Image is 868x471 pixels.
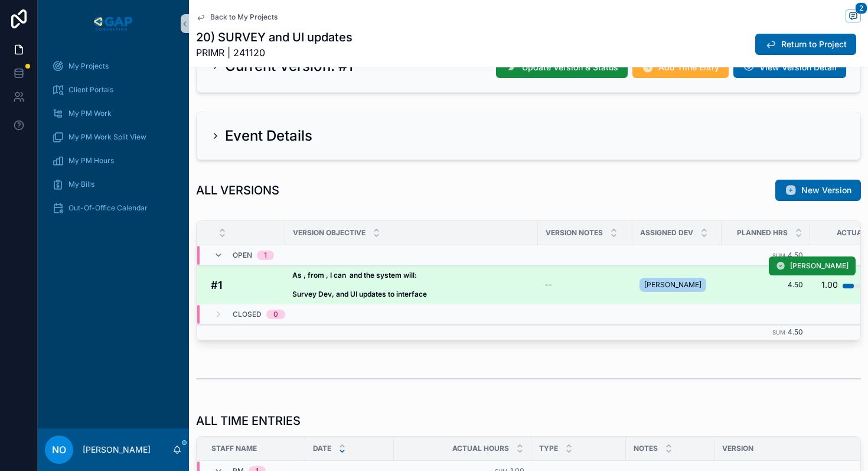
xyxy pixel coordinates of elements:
span: Actual Hours [452,444,509,453]
div: 1.00 [821,273,838,297]
span: Update Version & Status [522,61,618,73]
button: View Version Detail [733,57,846,78]
span: Add Time Entry [658,61,719,73]
a: My Bills [45,174,182,195]
span: My Bills [68,180,94,189]
p: [PERSON_NAME] [83,444,151,456]
span: Back to My Projects [210,12,278,22]
span: -- [545,280,552,290]
span: Closed [233,310,262,319]
span: Type [539,444,558,453]
span: New Version [801,184,851,196]
span: Planned Hrs [737,228,788,238]
div: scrollable content [38,47,189,234]
span: PRIMR | 241120 [196,46,353,60]
small: Sum [772,329,785,336]
button: Return to Project [755,34,856,55]
h1: ALL VERSIONS [196,182,279,199]
span: 4.50 [788,327,803,336]
span: Staff Name [211,444,257,453]
img: App logo [92,14,135,33]
a: As , from , I can and the system will: Survey Dev, and UI updates to interface [292,271,531,299]
span: Notes [634,444,658,453]
span: NO [52,443,66,457]
span: My PM Hours [68,156,114,165]
a: My Projects [45,56,182,77]
span: Assigned Dev [640,228,693,238]
div: 1 [264,251,267,260]
a: Out-Of-Office Calendar [45,197,182,219]
span: Client Portals [68,85,113,95]
button: New Version [775,180,861,201]
div: 0 [273,310,278,319]
span: [PERSON_NAME] [644,280,701,290]
button: [PERSON_NAME] [769,256,856,275]
span: Out-Of-Office Calendar [68,203,148,213]
a: Back to My Projects [196,12,278,22]
a: 4.50 [729,280,803,290]
span: Return to Project [781,38,847,50]
span: View Version Detail [759,61,837,73]
button: Add Time Entry [632,57,729,78]
strong: As , from , I can and the system will: Survey Dev, and UI updates to interface [292,271,427,298]
span: 2 [855,2,867,14]
span: Open [233,251,252,260]
a: #1 [211,277,278,293]
span: [PERSON_NAME] [790,261,849,271]
span: Date [313,444,331,453]
h1: 20) SURVEY and UI updates [196,29,353,46]
h1: ALL TIME ENTRIES [196,412,301,429]
a: My PM Work [45,103,182,124]
span: My PM Work [68,109,112,118]
span: Version [722,444,753,453]
a: My PM Work Split View [45,126,182,148]
button: 2 [846,9,861,24]
span: Version Objective [293,228,366,238]
button: Update Version & Status [496,57,628,78]
h2: Event Details [225,126,312,145]
a: Client Portals [45,79,182,100]
a: [PERSON_NAME] [639,275,714,294]
a: My PM Hours [45,150,182,171]
span: Version Notes [546,228,603,238]
span: My Projects [68,61,109,71]
a: -- [545,280,625,290]
span: My PM Work Split View [68,132,146,142]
